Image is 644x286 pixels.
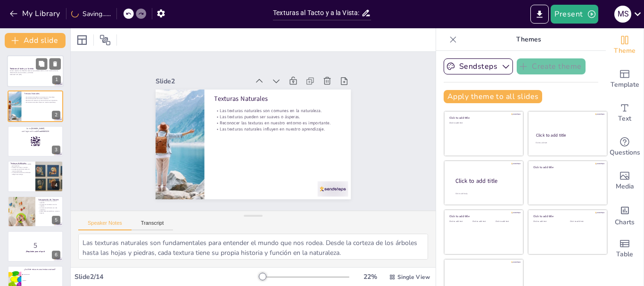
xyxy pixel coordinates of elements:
div: Click to add text [472,221,494,223]
div: 6 [8,231,63,262]
div: Click to add title [533,214,601,218]
div: M S [614,6,631,23]
div: 6 [52,251,60,259]
button: Duplicate Slide [36,58,47,69]
p: Las texturas artificiales están en nuestra vida diaria. [10,169,33,172]
p: Reconocer las texturas en nuestro entorno es importante. [24,99,60,101]
div: Click to add text [495,221,517,223]
p: Comparación de Texturas [38,198,60,201]
div: 2 [52,111,60,119]
div: Click to add text [533,221,563,223]
div: Slide 2 / 14 [74,272,259,281]
p: Generated with [URL] [10,74,61,75]
span: Charts [615,217,635,228]
textarea: Las texturas naturales son fundamentales para entender el mundo que nos rodea. Desde la corteza d... [78,234,428,260]
div: Change the overall theme [606,28,644,62]
span: Template [611,80,639,90]
div: 2 [8,90,63,122]
button: M S [614,5,631,24]
div: Add a table [606,232,644,266]
p: Reconocer las texturas en nuestro entorno es importante. [218,108,340,153]
div: 5 [8,196,63,227]
div: Get real-time input from your audience [606,130,644,164]
button: Transcript [132,220,173,230]
span: Position [99,34,111,46]
p: Texturas Naturales [24,92,60,95]
button: Delete Slide [50,58,61,69]
div: 5 [52,216,60,224]
strong: Texturas al tacto y a la vista [10,67,33,70]
div: Add charts and graphs [606,198,644,232]
strong: ¡Prepárate para el quiz! [26,250,45,253]
span: Text [618,114,631,124]
span: Theme [614,46,636,56]
span: Plástico [23,280,63,281]
p: Las texturas naturales son comunes en la naturaleza. [24,96,60,98]
p: and login with code [10,130,60,133]
div: Click to add title [536,132,599,138]
div: Add ready made slides [606,62,644,96]
p: Las texturas pueden ser suaves o ásperas. [220,103,342,147]
button: My Library [7,6,64,21]
div: Click to add title [455,177,516,185]
p: Las texturas pueden ser suaves o ásperas. [24,98,60,99]
div: 22 % [359,272,381,281]
div: Saving...... [71,9,111,18]
div: Click to add title [449,214,517,218]
div: 4 [52,181,60,189]
div: Click to add text [570,221,600,223]
div: 3 [52,146,60,154]
input: Insert title [273,6,361,20]
p: Comparar texturas nos ayuda a aprender. [38,200,60,203]
p: Ambas texturas pueden ser suaves o ásperas. [38,211,60,214]
div: Click to add body [455,193,515,195]
button: Add slide [5,33,66,48]
p: Las texturas naturales influyen en nuestro aprendizaje. [24,101,60,103]
button: Sendsteps [444,58,513,74]
span: Corteza de árbol [23,274,63,275]
p: Themes [461,28,596,51]
p: Texturas Artificiales [10,162,33,165]
div: 1 [52,76,61,84]
strong: [DOMAIN_NAME] [31,127,45,130]
button: Export to PowerPoint [530,5,549,24]
div: Click to add text [449,221,471,223]
button: Present [551,5,598,24]
div: 1 [7,55,64,87]
div: Click to add title [449,116,517,120]
p: Las texturas artificiales son más uniformes. [38,207,60,210]
span: Media [616,181,634,192]
button: Apply theme to all slides [444,90,542,103]
p: 5 [10,240,60,251]
span: Table [616,249,633,260]
div: Slide 2 [174,49,266,86]
p: Vamos a explorar las diferentes texturas que podemos sentir y ver en nuestro entorno, diferencian... [10,70,61,74]
div: Click to add text [536,142,598,144]
div: 3 [8,126,63,157]
div: Add images, graphics, shapes or video [606,164,644,198]
div: Add text boxes [606,96,644,130]
div: Layout [74,33,90,48]
p: Las texturas naturales influyen en nuestro aprendizaje. [216,114,339,159]
p: Las texturas naturales son comunes en la naturaleza. [222,97,344,141]
div: 4 [8,161,63,192]
p: Las texturas naturales son más variadas. [38,204,60,207]
p: La creación de texturas artificiales refleja la tecnología. [10,172,33,175]
div: Click to add text [449,122,517,124]
p: Pueden ser suaves o rugosas. [10,167,33,169]
button: Speaker Notes [78,220,132,230]
span: Single View [397,273,430,281]
p: Las texturas artificiales son creadas por humanos. [10,163,33,167]
button: Create theme [517,58,586,74]
p: ¿Cuál de estas es una textura natural? [24,268,60,271]
p: Texturas Naturales [225,84,348,132]
div: Click to add title [533,165,601,169]
p: Go to [10,127,60,130]
span: Questions [610,147,640,158]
